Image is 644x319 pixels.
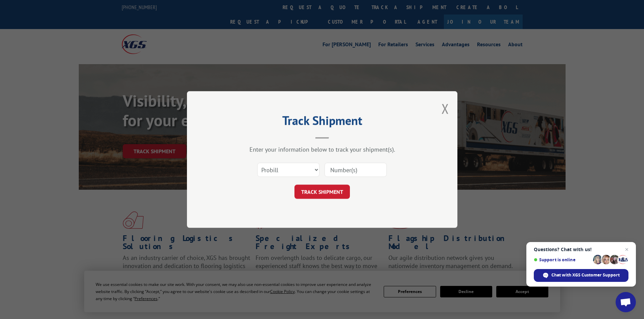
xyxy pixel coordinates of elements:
[534,247,628,252] span: Questions? Chat with us!
[221,145,424,153] div: Enter your information below to track your shipment(s).
[616,292,636,312] div: Open chat
[551,272,620,278] span: Chat with XGS Customer Support
[221,116,424,129] h2: Track Shipment
[325,163,387,177] input: Number(s)
[294,185,350,199] button: TRACK SHIPMENT
[623,245,631,254] span: Close chat
[534,257,591,262] span: Support is online
[534,269,628,282] div: Chat with XGS Customer Support
[442,100,449,117] button: Close modal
